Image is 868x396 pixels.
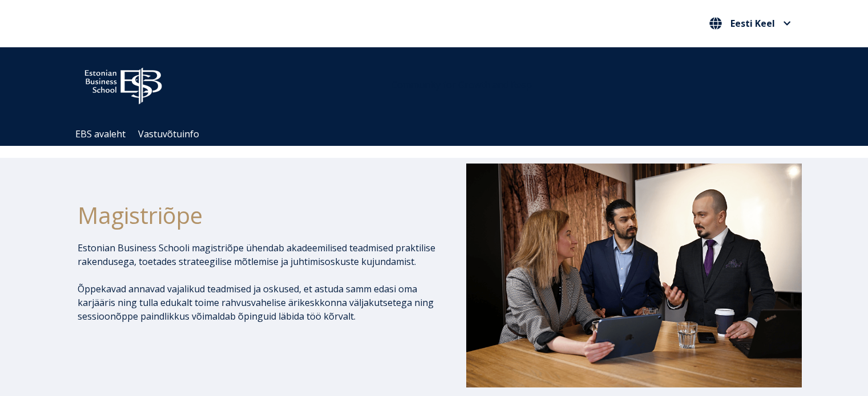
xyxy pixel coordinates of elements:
[78,282,436,323] p: Õppekavad annavad vajalikud teadmised ja oskused, et astuda samm edasi oma karjääris ning tulla e...
[75,128,126,140] a: EBS avaleht
[730,19,775,28] span: Eesti Keel
[75,59,172,108] img: ebs_logo2016_white
[78,241,436,268] p: Estonian Business Schooli magistriõpe ühendab akadeemilised teadmised praktilise rakendusega, toe...
[391,79,532,91] span: Community for Growth and Resp
[138,128,199,140] a: Vastuvõtuinfo
[706,14,794,33] nav: Vali oma keel
[69,123,811,146] div: Navigation Menu
[466,164,802,387] img: DSC_1073
[706,14,794,32] button: Eesti Keel
[78,201,436,230] h1: Magistriõpe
